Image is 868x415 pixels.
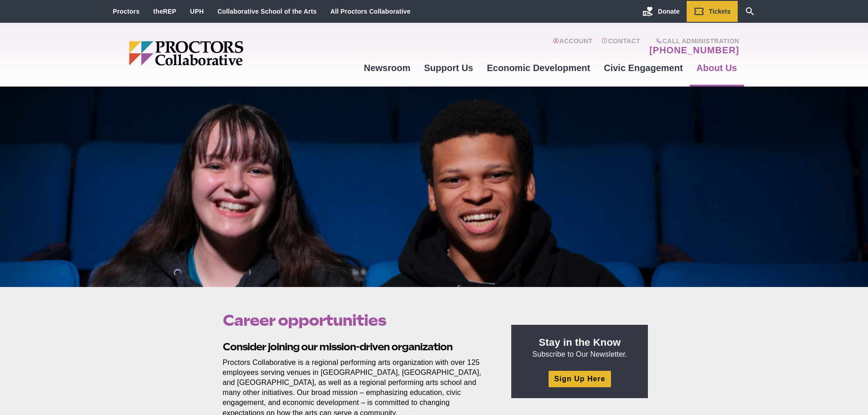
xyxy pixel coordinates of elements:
strong: Stay in the Know [539,337,621,348]
a: Proctors [113,8,140,15]
a: Support Us [417,56,480,80]
p: Subscribe to Our Newsletter. [522,336,637,359]
a: Account [553,37,592,56]
a: Search [738,1,762,22]
span: Call Administration [647,37,739,45]
a: Contact [601,37,640,56]
strong: Consider joining our mission-driven organization [223,341,452,353]
a: All Proctors Collaborative [330,8,411,15]
a: UPH [190,8,204,15]
h1: Career opportunities [223,312,491,329]
span: Donate [658,8,679,15]
span: Tickets [709,8,731,15]
a: Economic Development [480,56,597,80]
a: Newsroom [357,56,417,80]
a: [PHONE_NUMBER] [649,45,739,56]
a: Civic Engagement [597,56,689,80]
a: Sign Up Here [549,371,611,387]
img: Proctors logo [129,41,313,66]
a: theREP [153,8,176,15]
a: Tickets [687,1,738,22]
a: Collaborative School of the Arts [217,8,317,15]
a: Donate [636,1,686,22]
a: About Us [690,56,744,80]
